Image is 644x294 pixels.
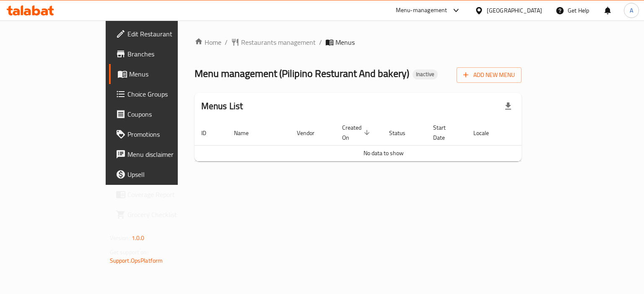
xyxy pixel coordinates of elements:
div: Inactive [413,69,438,79]
span: ID [201,128,217,138]
div: Export file [498,96,518,116]
span: Upsell [127,169,207,179]
a: Coverage Report [109,184,213,205]
span: Coupons [127,109,207,119]
span: Vendor [297,128,325,138]
span: Edit Restaurant [127,29,207,39]
span: 1.0.0 [132,233,145,243]
th: Actions [510,120,573,146]
span: Locale [473,128,500,138]
a: Edit Restaurant [109,24,213,44]
table: enhanced table [195,120,573,161]
a: Promotions [109,124,213,144]
span: Status [389,128,416,138]
li: / [319,37,322,47]
nav: breadcrumb [195,37,522,47]
a: Branches [109,44,213,64]
span: Menus [129,69,207,79]
span: Get support on: [110,247,148,258]
span: Created On [342,123,372,143]
button: Add New Menu [457,67,522,83]
div: Menu-management [396,5,447,15]
span: Choice Groups [127,89,207,99]
a: Grocery Checklist [109,205,213,225]
a: Support.OpsPlatform [110,255,163,266]
a: Restaurants management [231,37,316,47]
span: Start Date [433,123,457,143]
span: Branches [127,49,207,59]
div: [GEOGRAPHIC_DATA] [487,6,542,15]
span: Name [234,128,260,138]
span: Grocery Checklist [127,210,207,220]
span: Promotions [127,129,207,139]
a: Choice Groups [109,84,213,104]
h2: Menus List [201,100,243,112]
span: A [630,6,633,15]
span: Inactive [413,71,438,78]
a: Menu disclaimer [109,144,213,164]
span: Coverage Report [127,189,207,199]
span: Menus [335,37,355,47]
span: Menu management ( Pilipino Resturant And bakery ) [195,64,409,83]
a: Upsell [109,164,213,184]
span: Version: [110,233,130,243]
span: No data to show [364,148,404,159]
span: Menu disclaimer [127,149,207,159]
span: Add New Menu [463,70,515,80]
a: Coupons [109,104,213,124]
span: Restaurants management [241,37,316,47]
a: Menus [109,64,213,84]
li: / [225,37,228,47]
